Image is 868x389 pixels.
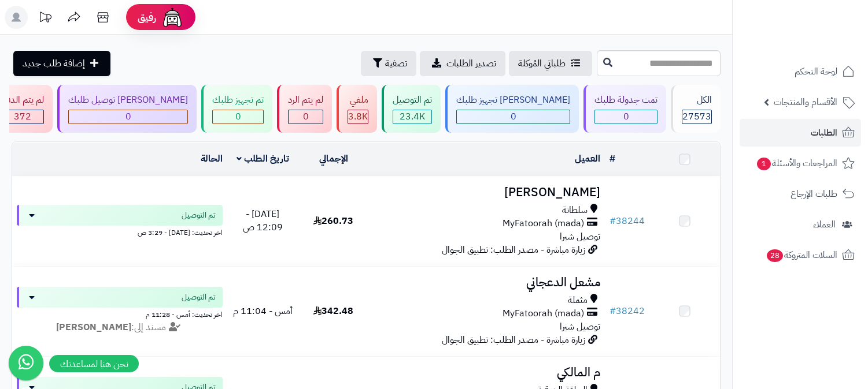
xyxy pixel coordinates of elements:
div: تم التوصيل [393,93,432,107]
span: مثملة [568,294,588,307]
span: 260.73 [313,214,353,228]
a: #38242 [610,304,645,318]
span: المراجعات والأسئلة [756,155,837,171]
div: ملغي [348,93,368,107]
span: 23.4K [400,110,425,124]
a: العملاء [740,211,861,238]
div: 23371 [393,110,431,124]
a: تمت جدولة طلبك 0 [581,85,668,133]
span: 0 [125,110,131,124]
a: الإجمالي [319,152,348,166]
span: زيارة مباشرة - مصدر الطلب: تطبيق الجوال [442,333,585,347]
span: MyFatoorah (mada) [503,307,584,320]
span: طلباتي المُوكلة [518,57,566,70]
span: الأقسام والمنتجات [774,94,837,110]
a: تحديثات المنصة [31,6,60,32]
div: اخر تحديث: أمس - 11:28 م [17,308,223,320]
a: لم يتم الرد 0 [275,85,334,133]
span: لوحة التحكم [795,63,837,80]
img: ai-face.png [161,6,184,29]
h3: [PERSON_NAME] [374,186,600,199]
span: إضافة طلب جديد [23,57,85,70]
span: طلبات الإرجاع [791,186,837,202]
div: لم يتم الدفع [1,93,44,107]
a: إضافة طلب جديد [13,51,110,76]
button: تصفية [361,51,416,76]
span: 27573 [682,110,711,124]
a: تم تجهيز طلبك 0 [199,85,275,133]
div: تمت جدولة طلبك [594,93,658,107]
a: #38244 [610,214,645,228]
div: 0 [213,110,263,124]
div: 0 [457,110,570,124]
span: توصيل شبرا [560,230,600,244]
div: 0 [69,110,187,124]
a: تم التوصيل 23.4K [379,85,443,133]
a: # [610,152,615,166]
div: 3830 [348,110,368,124]
span: 372 [14,110,31,124]
span: توصيل شبرا [560,320,600,334]
span: تم التوصيل [182,291,216,303]
span: 28 [767,249,783,262]
div: [PERSON_NAME] تجهيز طلبك [456,93,570,107]
div: 0 [289,110,323,124]
a: الكل27573 [668,85,723,133]
a: الحالة [201,152,223,166]
div: 0 [595,110,657,124]
span: 3.8K [348,110,368,124]
span: رفيق [138,10,156,24]
div: [PERSON_NAME] توصيل طلبك [68,93,188,107]
a: [PERSON_NAME] توصيل طلبك 0 [55,85,199,133]
a: المراجعات والأسئلة1 [740,149,861,177]
a: تاريخ الطلب [237,152,289,166]
a: ملغي 3.8K [334,85,379,133]
div: لم يتم الرد [288,93,323,107]
div: الكل [682,93,712,107]
span: تصدير الطلبات [446,57,496,70]
span: # [610,304,616,318]
span: # [610,214,616,228]
a: العميل [575,152,600,166]
span: زيارة مباشرة - مصدر الطلب: تطبيق الجوال [442,243,585,257]
span: تم التوصيل [182,210,216,221]
a: [PERSON_NAME] تجهيز طلبك 0 [443,85,581,133]
h3: م المالكي [374,366,600,379]
a: لوحة التحكم [740,58,861,85]
div: 372 [2,110,43,124]
span: 0 [511,110,516,124]
a: السلات المتروكة28 [740,241,861,269]
span: العملاء [813,216,836,233]
h3: مشعل الدعجاني [374,276,600,289]
span: الطلبات [811,125,837,141]
span: سلطانة [562,204,588,217]
span: 342.48 [313,304,353,318]
span: MyFatoorah (mada) [503,217,584,230]
strong: [PERSON_NAME] [56,320,131,334]
span: السلات المتروكة [766,247,837,263]
a: طلباتي المُوكلة [509,51,592,76]
span: [DATE] - 12:09 ص [243,207,283,234]
div: مسند إلى: [8,321,231,334]
span: 0 [235,110,241,124]
div: تم تجهيز طلبك [212,93,264,107]
div: اخر تحديث: [DATE] - 3:29 ص [17,226,223,238]
span: 1 [757,158,771,170]
span: 0 [623,110,629,124]
span: 0 [303,110,309,124]
a: طلبات الإرجاع [740,180,861,208]
span: أمس - 11:04 م [233,304,293,318]
a: الطلبات [740,119,861,147]
a: تصدير الطلبات [420,51,505,76]
span: تصفية [385,57,407,70]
